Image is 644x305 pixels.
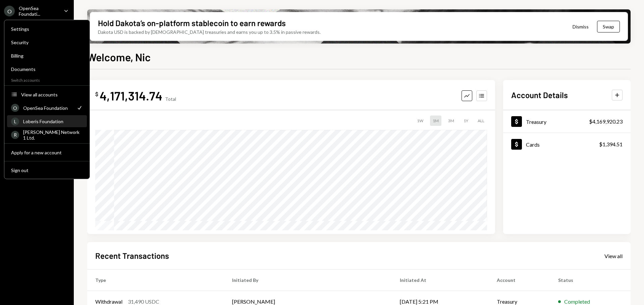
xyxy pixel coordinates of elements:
button: Swap [597,21,620,32]
div: Documents [11,66,83,72]
div: OpenSea Foundation [23,105,72,111]
button: View all accounts [7,89,87,101]
div: O [11,104,19,112]
a: Security [7,36,87,48]
a: Settings [7,23,87,35]
th: Initiated By [224,270,392,291]
div: 1W [414,116,426,126]
div: [PERSON_NAME] Network 1 Ltd. [23,129,83,141]
div: OpenSea Foundati... [19,5,58,17]
div: $ [95,91,98,97]
button: Dismiss [564,19,597,34]
div: Apply for a new account [11,150,83,155]
div: Treasury [526,119,546,125]
div: R [11,131,19,139]
div: Settings [11,26,83,32]
div: 4,171,314.74 [100,88,162,103]
div: $4,169,920.23 [589,118,623,126]
div: Hold Dakota’s on-platform stablecoin to earn rewards [98,17,286,28]
a: Billing [7,50,87,62]
h2: Recent Transactions [95,250,169,261]
a: Documents [7,63,87,75]
a: View all [604,252,623,259]
h1: Welcome, Nic [87,50,151,64]
th: Type [87,270,224,291]
div: 3M [445,116,457,126]
button: Sign out [7,164,87,176]
div: O [4,6,15,16]
a: Treasury$4,169,920.23 [503,110,631,133]
th: Status [550,270,631,291]
div: Switch accounts [4,76,90,83]
div: Total [165,96,176,102]
div: $1,394.51 [599,140,623,148]
div: View all accounts [21,92,83,97]
div: Dakota USD is backed by [DEMOGRAPHIC_DATA] treasuries and earns you up to 3.5% in passive rewards. [98,28,321,35]
a: LLoberis Foundation [7,115,87,127]
th: Initiated At [392,270,489,291]
a: R[PERSON_NAME] Network 1 Ltd. [7,129,87,141]
th: Account [489,270,550,291]
div: Security [11,40,83,45]
h2: Account Details [511,89,568,100]
div: Cards [526,141,540,148]
div: L [11,118,19,126]
div: 1M [430,116,441,126]
button: Apply for a new account [7,147,87,159]
div: ALL [475,116,487,126]
div: 1Y [461,116,471,126]
div: Loberis Foundation [23,119,83,124]
div: Sign out [11,167,83,173]
a: Cards$1,394.51 [503,133,631,155]
div: View all [604,253,623,259]
div: Billing [11,53,83,59]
